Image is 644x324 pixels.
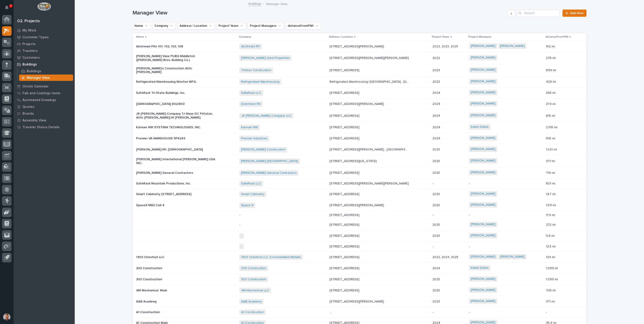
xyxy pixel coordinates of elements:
[471,68,495,72] a: [PERSON_NAME]
[132,76,586,87] tr: Refrigerated Warehousing Wonton MFG.Refrigerated Warehousing Refrigerated Warehousing/ [GEOGRAPHI...
[433,244,434,249] p: -
[14,117,75,124] a: Assembly View
[22,118,46,123] p: Assembly View
[517,10,560,17] div: Search
[329,101,385,106] p: [STREET_ADDRESS][PERSON_NAME]
[329,309,333,314] p: , ,
[132,41,586,52] tr: Airstream Plts 101, 102, 103, 108Airstream RV [STREET_ADDRESS][PERSON_NAME][STREET_ADDRESS][PERSO...
[433,222,441,227] p: 2025
[241,278,266,281] a: 303 Construction
[132,307,586,317] tr: A1 ConstructionA1 Construction , ,, , -- ---
[471,56,495,60] a: [PERSON_NAME]
[329,222,360,227] p: 2000 BEAVER PLACE AVE SW, CANTON, OH 44706-1963
[329,147,410,152] p: 1300 Martin Luther King Jr, Blvd. , Green Cove Springs, FL 32043
[241,192,264,196] a: Smart Cabinetry
[136,112,215,120] p: JR [PERSON_NAME] Company TJ Maxx DC Pittston, Attn: [PERSON_NAME]/JR [PERSON_NAME]
[471,288,495,292] a: [PERSON_NAME]
[471,114,495,117] a: [PERSON_NAME]
[546,136,556,140] p: 616 mi
[329,212,360,217] p: [STREET_ADDRESS]
[132,167,586,179] tr: [PERSON_NAME] General Contractors[PERSON_NAME] General Contractors [STREET_ADDRESS][STREET_ADDRES...
[329,299,385,304] p: [STREET_ADDRESS][PERSON_NAME]
[433,288,441,293] p: 2025
[329,136,360,140] p: [STREET_ADDRESS]
[14,34,75,41] a: Customer Types
[241,182,261,186] a: SafeRack LLC
[241,266,266,270] a: 303 Construction
[22,35,49,39] p: Customer Types
[433,266,441,270] p: 2024
[433,181,434,186] p: -
[471,91,495,94] a: [PERSON_NAME]
[546,277,559,281] p: 1,099 mi
[136,182,215,186] p: SafeRack Mountain Productions, Inc.
[241,159,298,163] a: [PERSON_NAME] [GEOGRAPHIC_DATA]
[136,278,215,281] p: 303 Construction
[132,296,586,307] tr: A&B AcademyA&B Academy [STREET_ADDRESS][PERSON_NAME][STREET_ADDRESS][PERSON_NAME] 20232023 [PERSO...
[546,101,557,106] p: 21.9 mi
[329,244,360,249] p: [STREET_ADDRESS]
[241,310,264,314] a: A1 Construction
[546,288,557,293] p: 705 mi
[37,2,51,11] img: Workspace Logo
[22,49,38,53] p: Travelers
[178,22,215,29] button: Address / Location
[469,34,491,39] p: Project Managers
[132,242,586,252] tr: - [STREET_ADDRESS][STREET_ADDRESS] -- -12.5 mi12.5 mi
[471,136,495,140] a: [PERSON_NAME]
[329,44,385,48] p: [STREET_ADDRESS][PERSON_NAME]
[17,68,75,74] a: Buildings
[22,105,34,109] p: Quotes
[241,45,260,48] a: Airstream RV
[546,203,557,207] p: 1,511 mi
[433,101,441,106] p: 2024
[241,137,267,140] a: Premier Industries
[546,147,558,152] p: 1,021 mi
[546,90,556,95] p: 258 mi
[14,110,75,117] a: Brands
[136,157,215,165] p: [PERSON_NAME] International [PERSON_NAME] USA INC.
[329,254,360,259] p: [STREET_ADDRESS]
[471,125,489,129] a: Kaleb Dallas
[471,299,495,303] a: [PERSON_NAME]
[329,191,360,196] p: [STREET_ADDRESS]
[433,277,441,281] p: 2025
[433,44,459,48] p: 2022, 2023, 2025
[132,200,586,211] tr: SpaceX MB2 Cell 4Space X [STREET_ADDRESS][PERSON_NAME][STREET_ADDRESS][PERSON_NAME] 20252025 [PER...
[22,98,56,102] p: Automated Drawings
[433,90,441,95] p: 2024
[14,27,75,34] a: My Work
[241,91,261,95] a: SafeRack LLC
[152,22,176,29] button: Company
[471,234,495,237] a: [PERSON_NAME]
[546,125,558,129] p: 2,195 mi
[471,266,489,270] a: Kaleb Dallas
[241,245,242,249] a: -
[433,191,441,196] p: 2025
[241,300,262,304] a: A&B Academy
[241,148,285,152] a: [PERSON_NAME] Construction
[27,76,50,80] p: Manager View
[546,68,557,72] p: 699 mi
[132,87,586,99] tr: SafeRack Tri-State Buildings, Inc.SafeRack LLC [STREET_ADDRESS][STREET_ADDRESS] 20242024 [PERSON_...
[546,309,548,314] p: -
[132,122,586,133] tr: Karman NW SYSTIMA TECHNOLOGIES, INC.Karman NW [STREET_ADDRESS][STREET_ADDRESS] 20242024 Kaleb Dal...
[136,126,215,129] p: Karman NW SYSTIMA TECHNOLOGIES, INC.
[241,203,253,207] a: Space X
[241,289,269,293] a: 4M Mechanical LLC
[136,266,215,270] p: 303 Construction
[22,91,60,95] p: Fab and Coatings Items
[22,42,36,46] p: Projects
[471,277,495,281] a: [PERSON_NAME]
[2,312,12,322] button: users-avatar
[241,56,290,60] a: [PERSON_NAME] View Properties
[241,234,242,238] a: -
[241,102,261,106] a: Dutchmen RV
[329,288,360,293] p: [STREET_ADDRESS]
[14,124,75,131] a: Traveler Status Details
[546,191,556,196] p: 14.7 mi
[22,112,34,116] p: Brands
[241,80,279,84] a: Refrigerated Warehousing
[546,55,557,60] p: 276 mi
[132,64,586,76] tr: [PERSON_NAME]'s Construction Attn: [PERSON_NAME]Timbos Construction [STREET_ADDRESS][STREET_ADDRE...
